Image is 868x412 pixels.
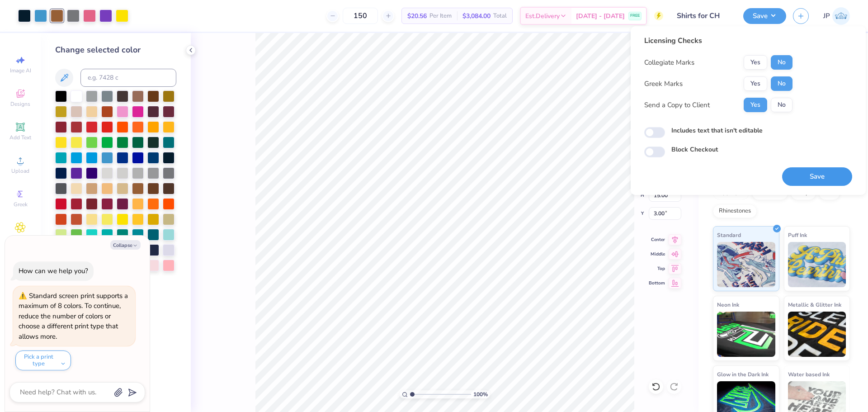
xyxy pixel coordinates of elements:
span: Total [493,11,507,21]
button: Pick a print type [15,350,71,370]
span: $20.56 [407,11,427,21]
button: Save [743,8,786,24]
span: Standard [717,230,741,240]
button: Yes [744,55,767,70]
span: Puff Ink [788,230,807,240]
span: Upload [11,167,29,175]
span: Water based Ink [788,369,830,379]
span: Clipart & logos [5,234,36,249]
button: No [771,76,793,91]
div: Collegiate Marks [644,57,694,68]
input: e.g. 7428 c [80,69,176,87]
span: Image AI [10,67,31,74]
span: Glow in the Dark Ink [717,369,769,379]
input: Untitled Design [670,7,736,25]
div: How can we help you? [19,266,88,275]
span: $3,084.00 [462,11,491,21]
span: Est. Delivery [525,11,560,21]
span: 100 % [473,390,488,398]
span: Center [649,237,665,243]
span: Metallic & Glitter Ink [788,300,841,309]
div: Send a Copy to Client [644,100,710,110]
input: – – [343,8,378,24]
span: Middle [649,251,665,257]
span: Per Item [429,11,452,21]
a: JP [823,7,850,25]
span: FREE [630,13,640,19]
span: Top [649,265,665,272]
div: Standard screen print supports a maximum of 8 colors. To continue, reduce the number of colors or... [19,291,128,341]
span: Greek [14,201,28,208]
button: Yes [744,76,767,91]
label: Includes text that isn't editable [671,126,763,135]
button: Save [782,167,852,186]
span: JP [823,11,830,21]
button: Collapse [110,240,141,250]
img: Neon Ink [717,312,775,357]
div: Rhinestones [713,204,757,218]
button: No [771,98,793,112]
div: Change selected color [55,44,176,56]
span: Neon Ink [717,300,739,309]
button: Yes [744,98,767,112]
img: Puff Ink [788,242,846,287]
span: Add Text [9,134,31,141]
span: Designs [10,100,30,108]
span: Bottom [649,280,665,286]
div: Greek Marks [644,79,683,89]
img: Standard [717,242,775,287]
img: John Paul Torres [832,7,850,25]
label: Block Checkout [671,145,718,154]
span: [DATE] - [DATE] [576,11,625,21]
button: No [771,55,793,70]
div: Licensing Checks [644,35,793,46]
img: Metallic & Glitter Ink [788,312,846,357]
